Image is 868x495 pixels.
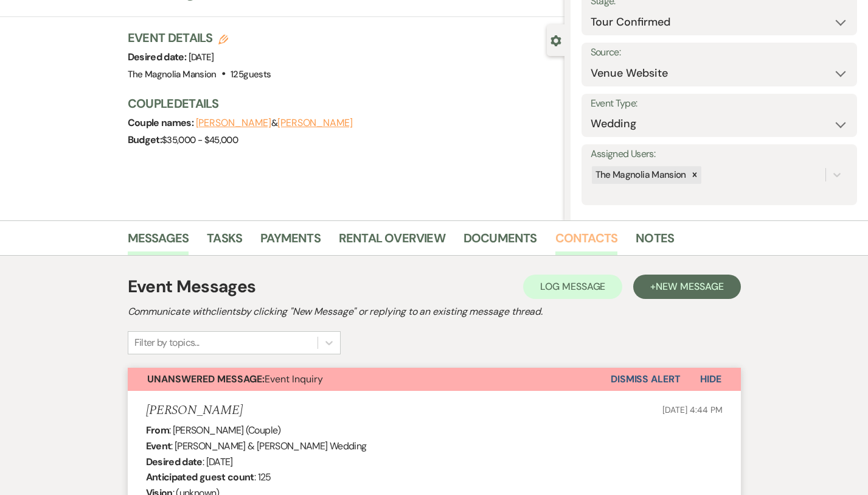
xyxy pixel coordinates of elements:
a: Notes [636,228,674,255]
span: Log Message [540,280,605,293]
span: Hide [700,373,721,385]
span: & [196,117,353,129]
a: Tasks [207,228,242,255]
button: Log Message [523,275,622,299]
button: +New Message [633,275,740,299]
b: Anticipated guest count [146,471,254,483]
a: Rental Overview [339,228,445,255]
a: Contacts [555,228,618,255]
div: Filter by topics... [134,335,200,350]
span: 125 guests [231,68,271,80]
span: Couple names: [128,116,196,129]
a: Documents [464,228,537,255]
h5: [PERSON_NAME] [146,403,243,418]
button: [PERSON_NAME] [196,118,271,128]
button: Dismiss Alert [611,368,681,391]
button: Close lead details [550,34,561,46]
b: Desired date [146,455,203,468]
b: Event [146,440,172,452]
span: $35,000 - $45,000 [162,134,238,146]
h1: Event Messages [128,274,256,300]
h2: Communicate with clients by clicking "New Message" or replying to an existing message thread. [128,304,741,319]
a: Payments [260,228,321,255]
b: From [146,424,169,437]
strong: Unanswered Message: [147,373,265,385]
label: Source: [591,44,848,61]
h3: Couple Details [128,95,552,112]
button: Hide [681,368,741,391]
span: Budget: [128,133,162,146]
span: New Message [656,280,723,293]
span: [DATE] 4:44 PM [662,404,722,415]
span: The Magnolia Mansion [128,68,217,80]
span: Event Inquiry [147,373,323,385]
span: Desired date: [128,51,189,63]
button: [PERSON_NAME] [277,118,353,128]
h3: Event Details [128,29,271,46]
span: [DATE] [189,51,214,63]
label: Event Type: [591,95,848,113]
label: Assigned Users: [591,146,848,163]
div: The Magnolia Mansion [592,166,688,184]
a: Messages [128,228,189,255]
button: Unanswered Message:Event Inquiry [128,368,611,391]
